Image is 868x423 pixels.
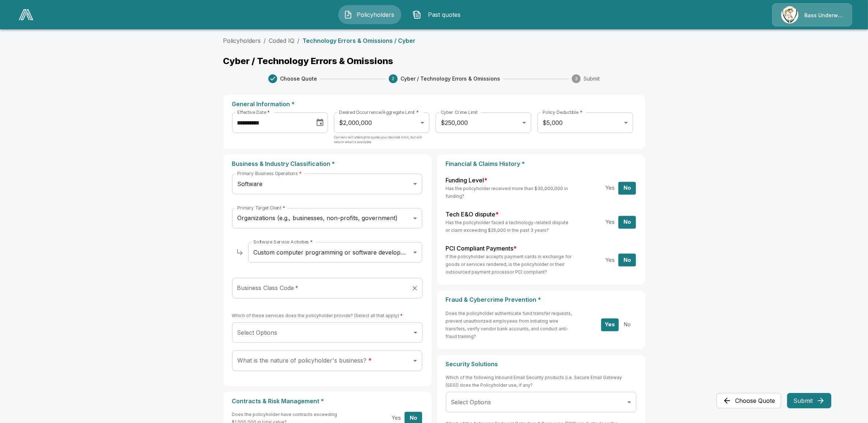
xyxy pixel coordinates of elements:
[303,38,416,44] p: Technology Errors & Omissions / Cyber
[446,374,636,389] h6: Which of the following Inbound Email Security products (i.e. Secure Email Gateway (SEG)) does the...
[269,37,295,44] a: Coded IQ
[334,112,429,133] div: $2,000,000
[601,216,619,229] button: Yes
[618,216,636,229] button: No
[232,101,636,108] p: General Information *
[601,254,619,267] button: Yes
[223,57,645,66] p: Cyber / Technology Errors & Omissions
[446,296,636,303] p: Fraud & Cybercrime Prevention *
[237,329,277,336] span: Select Options
[248,242,422,263] div: Custom computer programming or software development
[618,318,636,331] button: No
[339,109,419,115] label: Desired Occurrence/Aggregate Limit
[223,36,645,45] nav: breadcrumb
[441,109,478,115] label: Cyber Crime Limit
[410,283,420,293] button: Clear
[424,10,465,19] span: Past quotes
[787,393,831,408] button: Submit
[618,182,636,194] button: No
[413,10,421,19] img: Past quotes Icon
[280,75,317,82] span: Choose Quote
[232,398,422,405] p: Contracts & Risk Management *
[446,176,488,185] label: Funding Level
[601,318,619,331] button: Yes
[232,160,422,167] p: Business & Industry Classification *
[537,112,633,133] div: $5,000
[232,312,403,319] h6: Which of these services does the policyholder provide? (Select all that apply)
[223,37,261,44] a: Policyholders
[446,219,573,234] h6: Has the policyholder faced a technology-related dispute or claim exceeding $25,000 in the past 3 ...
[355,10,396,19] span: Policyholders
[298,36,300,45] li: /
[237,109,270,115] label: Effective Date
[543,109,582,115] label: Policy Deductible
[313,115,327,130] button: Choose date, selected date is Sep 15, 2025
[436,112,531,133] div: $250,000
[618,254,636,267] button: No
[584,75,600,82] span: Submit
[334,135,429,149] p: Carriers will attempt to quote your desired limit, but will return what is available.
[446,392,636,412] div: Without label
[446,185,573,200] h6: Has the policyholder received more than $30,000,000 in funding?
[338,5,401,24] button: Policyholders IconPolicyholders
[446,253,573,276] h6: If the policyholder accepts payment cards in exchange for goods or services rendered, is the poli...
[451,398,491,406] span: Select Options
[19,9,33,20] img: AA Logo
[407,5,470,24] button: Past quotes IconPast quotes
[446,244,517,253] label: PCI Compliant Payments
[575,76,578,82] text: 3
[344,10,353,19] img: Policyholders Icon
[253,239,313,245] label: Software Service Activities
[401,75,500,82] span: Cyber / Technology Errors & Omissions
[264,36,266,45] li: /
[232,174,422,194] div: Software
[237,205,285,211] label: Primary Target Client
[446,361,636,368] p: Security Solutions
[716,393,781,408] button: Choose Quote
[232,208,422,229] div: Organizations (e.g., businesses, non-profits, government)
[446,210,499,219] label: Tech E&O dispute
[601,182,619,194] button: Yes
[392,76,395,82] text: 2
[446,309,573,340] h6: Does the policyholder authenticate fund transfer requests, prevent unauthorized employees from in...
[237,170,302,177] label: Primary Business Operations
[232,322,422,343] div: Without label
[446,160,636,167] p: Financial & Claims History *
